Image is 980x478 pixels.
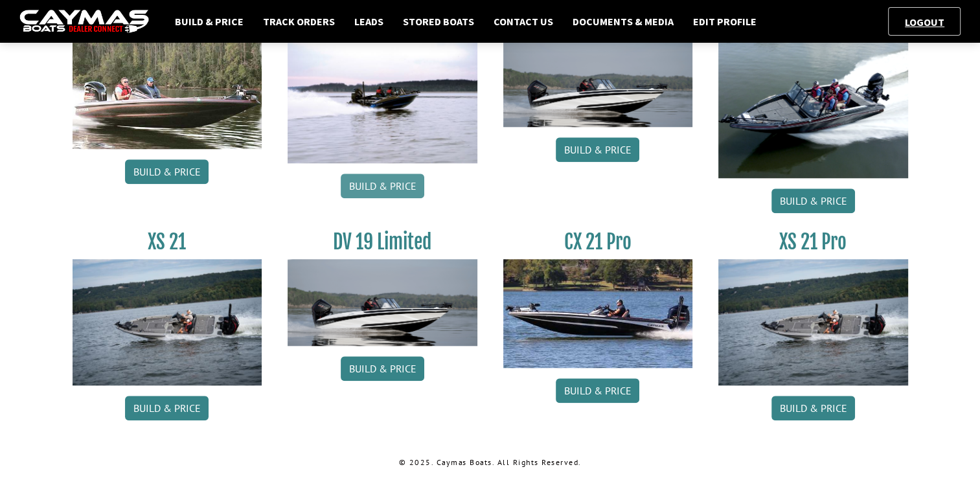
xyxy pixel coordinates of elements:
[718,230,908,254] h3: XS 21 Pro
[771,188,855,213] a: Build & Price
[341,174,424,198] a: Build & Price
[487,13,560,30] a: Contact Us
[125,159,209,184] a: Build & Price
[73,259,262,385] img: XS_21_thumbnail.jpg
[73,230,262,254] h3: XS 21
[256,13,341,30] a: Track Orders
[125,396,209,420] a: Build & Price
[19,10,149,34] img: caymas-dealer-connect-2ed40d3bc7270c1d8d7ffb4b79bf05adc795679939227970def78ec6f6c03838.gif
[503,230,693,254] h3: CX 21 Pro
[348,13,390,30] a: Leads
[73,40,262,149] img: CX21_thumb.jpg
[396,13,481,30] a: Stored Boats
[718,259,908,385] img: XS_21_thumbnail.jpg
[556,378,639,403] a: Build & Price
[503,40,693,127] img: dv-19-ban_from_website_for_caymas_connect.png
[341,356,424,381] a: Build & Price
[566,13,680,30] a: Documents & Media
[687,13,763,30] a: Edit Profile
[168,13,250,30] a: Build & Price
[288,230,477,254] h3: DV 19 Limited
[503,259,693,368] img: CX-21Pro_thumbnail.jpg
[898,16,951,28] a: Logout
[288,40,477,163] img: DV22_original_motor_cropped_for_caymas_connect.jpg
[718,40,908,178] img: DV_20_from_website_for_caymas_connect.png
[288,259,477,346] img: dv-19-ban_from_website_for_caymas_connect.png
[73,457,908,468] p: © 2025. Caymas Boats. All Rights Reserved.
[556,137,639,162] a: Build & Price
[771,396,855,420] a: Build & Price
